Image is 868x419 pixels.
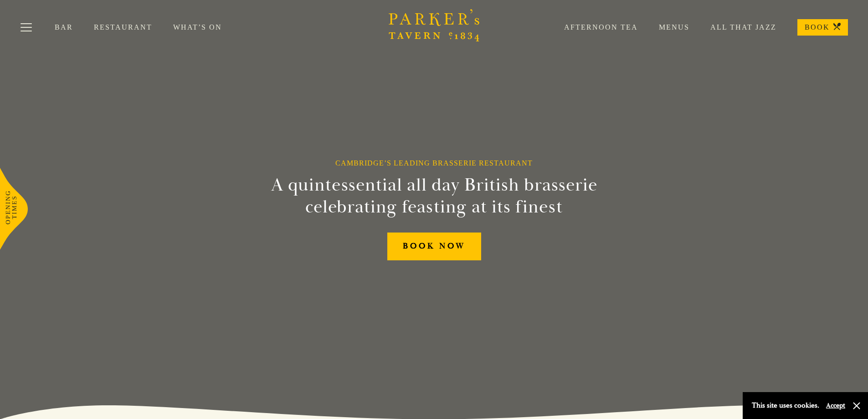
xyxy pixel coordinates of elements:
button: Accept [826,401,845,410]
p: This site uses cookies. [752,399,819,412]
h1: Cambridge’s Leading Brasserie Restaurant [335,159,533,167]
a: BOOK NOW [387,233,481,260]
button: Close and accept [852,401,861,410]
h2: A quintessential all day British brasserie celebrating feasting at its finest [226,174,642,218]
